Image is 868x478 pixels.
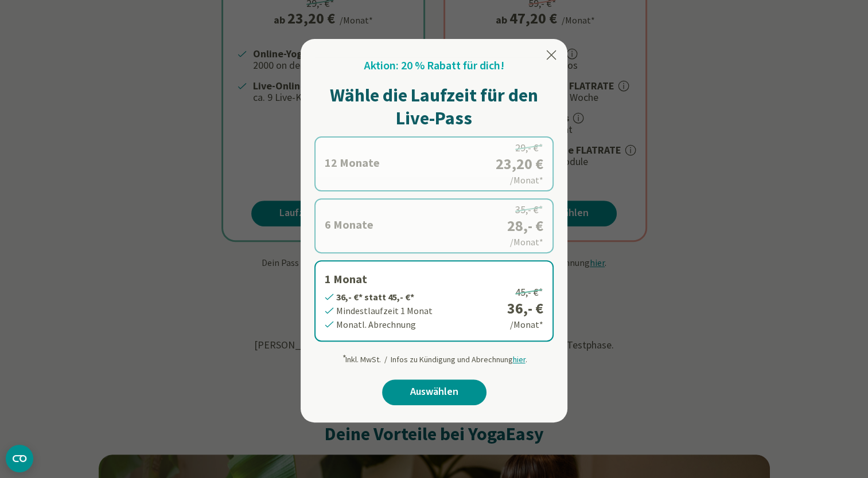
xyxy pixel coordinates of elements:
[513,354,526,365] span: hier
[364,57,504,75] h2: Aktion: 20 % Rabatt für dich!
[6,445,33,472] button: CMP-Widget öffnen
[382,379,486,405] a: Auswählen
[314,84,554,130] h1: Wähle die Laufzeit für den Live-Pass
[341,348,527,366] div: Inkl. MwSt. / Infos zu Kündigung und Abrechnung .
